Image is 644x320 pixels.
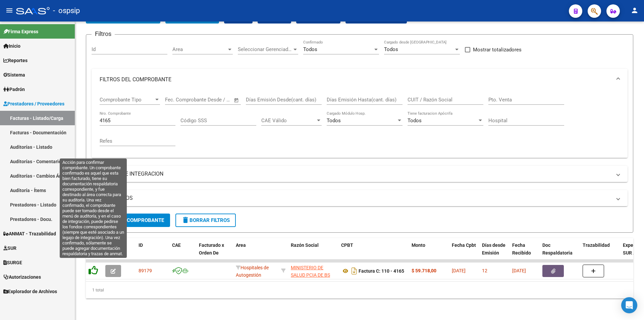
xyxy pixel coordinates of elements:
span: 12 [482,268,487,273]
span: Buscar Comprobante [98,217,164,223]
mat-icon: menu [5,6,13,14]
span: SUR [3,244,16,252]
span: Comprobante Tipo [100,97,154,103]
span: Firma Express [3,28,38,35]
span: Fecha Cpbt [452,242,476,248]
span: CPBT [341,242,353,248]
span: - ospsip [53,3,80,18]
mat-icon: delete [181,216,190,224]
button: Buscar Comprobante [92,214,170,227]
datatable-header-cell: CPBT [338,238,409,268]
span: Sistema [3,71,25,79]
mat-panel-title: MAS FILTROS [100,194,611,202]
div: 1 total [86,282,633,299]
datatable-header-cell: Días desde Emisión [479,238,509,268]
span: Seleccionar Gerenciador [238,46,292,52]
span: Hospitales de Autogestión [236,265,269,278]
mat-expansion-panel-header: FILTROS DE INTEGRACION [92,166,628,182]
span: Padrón [3,86,25,93]
button: Open calendar [233,96,240,104]
div: 30626983398 [291,264,336,278]
strong: $ 59.718,00 [412,268,436,273]
mat-panel-title: FILTROS DEL COMPROBANTE [100,76,611,83]
div: FILTROS DEL COMPROBANTE [92,90,628,158]
span: Prestadores / Proveedores [3,100,64,107]
span: Todos [384,46,398,52]
span: Todos [327,118,341,124]
span: Borrar Filtros [181,217,230,223]
span: Facturado x Orden De [199,242,224,256]
datatable-header-cell: Facturado x Orden De [196,238,233,268]
span: MINISTERIO DE SALUD PCIA DE BS AS [291,265,330,286]
span: ANMAT - Trazabilidad [3,230,56,237]
mat-expansion-panel-header: MAS FILTROS [92,190,628,206]
span: [DATE] [512,268,526,273]
mat-icon: person [631,6,639,14]
datatable-header-cell: Trazabilidad [580,238,620,268]
span: CAE Válido [261,118,316,124]
div: Open Intercom Messenger [621,297,637,313]
datatable-header-cell: Fecha Recibido [509,238,540,268]
i: Descargar documento [350,266,359,276]
datatable-header-cell: CAE [169,238,196,268]
datatable-header-cell: Monto [409,238,449,268]
span: Días desde Emisión [482,242,505,256]
span: ID [139,242,143,248]
span: Trazabilidad [583,242,610,248]
mat-icon: search [98,216,106,224]
span: Razón Social [291,242,319,248]
datatable-header-cell: Area [233,238,278,268]
datatable-header-cell: Doc Respaldatoria [540,238,580,268]
button: Borrar Filtros [175,214,236,227]
input: Fecha inicio [165,97,192,103]
span: Doc Respaldatoria [542,242,573,256]
strong: Factura C: 110 - 4165 [359,268,404,274]
span: Area [236,242,246,248]
span: CAE [172,242,181,248]
h3: Filtros [92,29,115,39]
span: 89179 [139,268,152,273]
input: Fecha fin [198,97,231,103]
span: Todos [408,118,422,124]
span: Explorador de Archivos [3,288,57,295]
span: Reportes [3,57,28,64]
span: Inicio [3,42,20,50]
span: Fecha Recibido [512,242,531,256]
span: Monto [412,242,425,248]
datatable-header-cell: Fecha Cpbt [449,238,479,268]
span: Autorizaciones [3,273,41,281]
span: SURGE [3,259,22,266]
span: Todos [303,46,317,52]
mat-expansion-panel-header: FILTROS DEL COMPROBANTE [92,69,628,90]
span: Mostrar totalizadores [473,46,522,54]
datatable-header-cell: ID [136,238,169,268]
span: Area [172,46,227,52]
mat-panel-title: FILTROS DE INTEGRACION [100,170,611,178]
datatable-header-cell: Razón Social [288,238,338,268]
span: [DATE] [452,268,466,273]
